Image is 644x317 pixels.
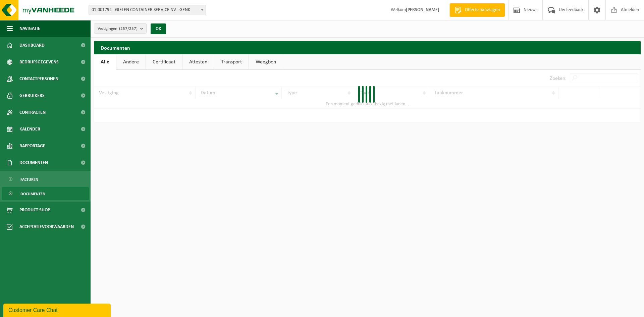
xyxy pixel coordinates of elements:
[19,202,50,218] span: Product Shop
[19,138,45,154] span: Rapportage
[2,173,89,186] a: Facturen
[2,187,89,200] a: Documenten
[19,154,48,171] span: Documenten
[94,54,116,70] a: Alle
[89,5,206,15] span: 01-001792 - GIELEN CONTAINER SERVICE NV - GENK
[116,54,146,70] a: Andere
[94,41,641,54] h2: Documenten
[3,302,112,317] iframe: chat widget
[19,54,59,70] span: Bedrijfsgegevens
[463,7,501,13] span: Offerte aanvragen
[406,7,439,12] strong: [PERSON_NAME]
[146,54,182,70] a: Certificaat
[19,20,40,37] span: Navigatie
[20,188,45,200] span: Documenten
[151,23,166,34] button: OK
[249,54,283,70] a: Weegbon
[94,23,147,34] button: Vestigingen(257/257)
[98,24,138,34] span: Vestigingen
[449,3,505,17] a: Offerte aanvragen
[20,173,38,186] span: Facturen
[19,37,45,54] span: Dashboard
[19,218,74,235] span: Acceptatievoorwaarden
[19,70,58,87] span: Contactpersonen
[119,27,138,31] count: (257/257)
[19,87,45,104] span: Gebruikers
[182,54,214,70] a: Attesten
[89,5,206,15] span: 01-001792 - GIELEN CONTAINER SERVICE NV - GENK
[19,104,46,121] span: Contracten
[214,54,249,70] a: Transport
[19,121,40,138] span: Kalender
